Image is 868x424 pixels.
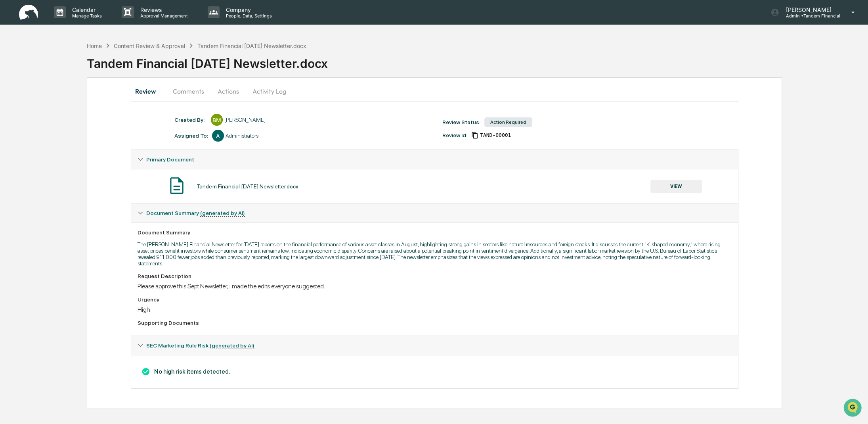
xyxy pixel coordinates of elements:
span: Attestations [65,100,98,108]
img: 1746055101610-c473b297-6a78-478c-a979-82029cc54cd1 [8,61,22,75]
u: (generated by AI) [210,342,254,349]
a: Powered byPylon [56,134,96,140]
div: Home [87,42,102,49]
div: Please approve this Sept Newsletter, i made the edits everyone suggested. [138,282,732,290]
div: Document Summary (generated by AI) [131,355,738,388]
div: Tandem Financial [DATE] Newsletter.docx [197,42,306,49]
p: How can we help? [8,17,144,29]
button: Actions [210,82,246,101]
p: Admin • Tandem Financial [779,13,840,19]
a: 🖐️Preclearance [5,97,54,111]
p: Reviews [134,6,192,13]
div: Assigned To: [174,132,208,139]
div: Document Summary (generated by AI) [131,223,738,336]
span: c61477b8-5080-4980-87b3-c9ab1d8bfc47 [480,132,511,138]
div: SEC Marketing Rule Risk (generated by AI) [131,336,738,355]
p: Calendar [66,6,106,13]
button: Start new chat [135,63,144,73]
span: Data Lookup [16,115,50,123]
a: 🗄️Attestations [54,97,101,111]
div: Action Required [484,117,532,127]
p: Approval Management [134,13,192,19]
div: Start new chat [27,61,130,69]
p: The [PERSON_NAME] Financial Newsletter for [DATE] reports on the financial performance of various... [138,241,732,267]
div: Document Summary [138,229,732,236]
img: Document Icon [167,176,187,196]
div: Created By: ‎ ‎ [174,117,207,123]
a: 🔎Data Lookup [5,112,53,126]
span: Pylon [79,134,96,140]
div: Supporting Documents [138,320,732,326]
div: A [212,130,224,142]
span: Preclearance [16,100,51,108]
span: Document Summary [146,210,245,216]
div: Request Description [138,273,732,279]
iframe: Open customer support [843,398,864,419]
div: Content Review & Approval [114,42,185,49]
div: High [138,306,732,313]
div: 🖐️ [8,101,14,107]
div: 🔎 [8,116,14,122]
div: BM [211,114,223,126]
span: Primary Document [146,156,194,163]
div: Tandem Financial [DATE] Newsletter.docx [87,50,868,71]
button: Review [131,82,166,101]
div: Administrators [226,132,258,139]
div: Primary Document [131,169,738,203]
div: secondary tabs example [131,82,738,101]
p: [PERSON_NAME] [779,6,840,13]
div: 🗄️ [57,101,64,107]
p: People, Data, Settings [220,13,276,19]
div: Primary Document [131,150,738,169]
div: Urgency [138,296,732,303]
div: Review Status: [442,119,480,125]
div: Document Summary (generated by AI) [131,203,738,223]
div: Review Id: [442,132,467,138]
div: [PERSON_NAME] [224,117,266,123]
div: Tandem Financial [DATE] Newsletter.docx [197,183,298,190]
span: SEC Marketing Rule Risk [146,342,254,349]
p: Company [220,6,276,13]
img: logo [19,5,38,20]
u: (generated by AI) [200,210,245,217]
div: We're available if you need us! [27,69,100,75]
button: VIEW [650,180,702,193]
p: Manage Tasks [66,13,106,19]
h3: No high risk items detected. [138,367,732,376]
button: Activity Log [246,82,293,101]
button: Comments [166,82,210,101]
